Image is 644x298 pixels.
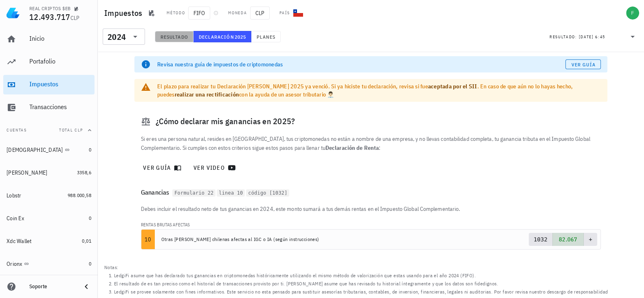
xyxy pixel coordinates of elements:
td: 10 [141,230,155,249]
span: Resultado [160,34,188,40]
a: Inicio [3,29,95,49]
div: Inicio [29,35,91,42]
div: Soporte [29,283,75,290]
div: 2024 [103,28,145,45]
code: Formulario 22 [172,189,215,197]
div: Orionx [7,261,22,267]
span: 0 [89,215,91,221]
button: CuentasTotal CLP [3,121,95,140]
span: Declaración [198,34,234,40]
div: ¿Cómo declarar mis ganancias en 2025? [134,108,607,134]
div: CL-icon [293,8,303,18]
div: Moneda [228,10,247,16]
pre: 1032 [534,235,547,243]
div: [DEMOGRAPHIC_DATA] [7,147,63,153]
strong: Declaración de Renta [325,144,379,151]
span: 82.067 [559,236,578,243]
code: código [1032] [246,189,289,197]
span: 3358,6 [77,169,91,175]
div: Xdc Wallet [7,238,32,245]
button: Planes [251,31,281,42]
div: Transacciones [29,103,91,111]
div: avatar [626,7,639,20]
a: aceptada por el SII [428,83,477,90]
span: FIFO [188,7,210,20]
div: [DATE] 6:45 [579,33,605,41]
span: 0,01 [82,238,91,244]
a: Lobstr 988.000,58 [3,186,95,205]
small: RENTAS BRUTAS AFECTAS [141,222,190,228]
span: Planes [256,34,276,40]
pre: + [589,235,592,243]
div: País [279,10,290,16]
a: Impuestos [3,75,95,94]
div: Resultado: [549,31,579,42]
button: Declaración 2025 [193,31,251,42]
a: Transacciones [3,98,95,117]
div: [PERSON_NAME] [7,169,47,176]
span: 12.493.717 [29,11,70,22]
a: [DEMOGRAPHIC_DATA] 0 [3,140,95,160]
a: ver video [189,160,240,175]
li: LedgiFi asume que has declarado tus ganancias en criptomonedas históricamente utilizando el mismo... [114,272,637,280]
span: 988.000,58 [68,192,91,198]
span: 0 [89,261,91,267]
span: Ver guía [571,61,596,68]
button: ver guía [139,160,186,175]
code: linea 10 [217,189,245,197]
a: [PERSON_NAME] 3358,6 [3,163,95,182]
a: Portafolio [3,52,95,72]
a: Xdc Wallet 0,01 [3,231,95,251]
span: 0 [89,147,91,153]
h1: Impuestos [104,7,145,20]
span: ver guía [143,164,183,171]
a: Orionx 0 [3,254,95,274]
div: REAL CRIPTOS $EB [29,5,70,12]
button: Resultado [155,31,193,42]
span: CLP [250,7,270,20]
span: Total CLP [59,127,83,133]
p: Debes incluir el resultado neto de tus ganancias en 2024, este monto sumará a tus demás rentas en... [141,204,601,213]
div: Método [167,10,185,16]
div: Impuestos [29,80,91,88]
div: Si eres una persona natural, resides en [GEOGRAPHIC_DATA], tus criptomonedas no están a nombre de... [136,129,606,157]
div: 2024 [108,33,126,41]
a: Coin Ex 0 [3,208,95,228]
div: Coin Ex [7,215,24,222]
span: Ganancias [141,186,172,198]
div: Lobstr [7,192,22,199]
div: El plazo para realizar tu Declaración [PERSON_NAME] 2025 ya venció. Si ya hiciste tu declaración,... [157,82,601,99]
a: Ver guía [565,59,601,69]
span: CLP [70,14,80,22]
img: LedgiFi [7,7,20,20]
a: realizar una rectificación [175,91,240,98]
div: Revisa nuestra guía de impuestos de criptomonedas [157,60,565,68]
span: ver video [193,164,237,171]
div: Portafolio [29,57,91,65]
span: 2025 [234,34,246,40]
td: Otras [PERSON_NAME] chilenas afectas al IGC o IA (según instrucciones) [155,230,461,249]
li: El resultado de es tan preciso como el historial de transacciones provisto por ti. [PERSON_NAME] ... [114,280,637,288]
div: Resultado:[DATE] 6:45 [545,29,642,44]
